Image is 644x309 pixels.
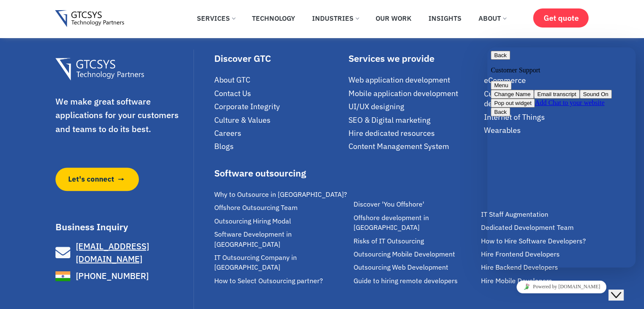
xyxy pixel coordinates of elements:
span: Contact Us [214,88,251,98]
a: Why to Outsource in [GEOGRAPHIC_DATA]? [214,190,349,199]
a: Content Management System [348,141,480,151]
h3: Business Inquiry [55,222,192,232]
a: Get quote [533,8,589,28]
span: Mobile application development [348,88,458,98]
iframe: chat widget [487,47,636,268]
span: Culture & Values [214,115,271,125]
a: Discover 'You Offshore' [353,199,477,209]
span: Careers [214,128,241,138]
span: About GTC [214,75,250,85]
span: Wearables [484,125,521,135]
a: About GTC [214,75,344,85]
a: Insights [422,9,468,28]
a: IT Outsourcing Company in [GEOGRAPHIC_DATA] [214,253,349,273]
div: Services we provide [348,54,480,63]
span: Let's connect [68,174,114,185]
a: How to Hire Software Developers? [481,236,593,246]
span: Dedicated Development Team [481,223,574,232]
span: How to Select Outsourcing partner? [214,276,323,286]
span: Hire Mobile Developers [481,276,552,286]
span: UI/UX designing [348,102,404,111]
a: Corporate Integrity [214,102,344,111]
div: Software outsourcing [214,168,349,178]
a: Hire Mobile Developers [481,276,593,286]
span: Internet of Things [484,112,545,122]
a: Technology [246,9,301,28]
a: How to Select Outsourcing partner? [214,276,349,286]
a: [PHONE_NUMBER] [55,269,192,284]
a: Web application development [348,75,480,85]
a: Offshore Outsourcing Team [214,203,349,212]
a: eCommerce [484,75,589,85]
a: Dedicated Development Team [481,223,593,232]
span: Corporate Integrity [214,102,280,111]
a: [EMAIL_ADDRESS][DOMAIN_NAME] [55,240,192,265]
span: IT Staff Augmentation [481,210,548,219]
a: Guide to hiring remote developers [353,276,477,286]
span: Hire Backend Developers [481,262,558,272]
a: Hire Frontend Developers [481,249,593,259]
span: Offshore Outsourcing Team [214,203,298,212]
a: Wearables [484,125,589,135]
span: eCommerce [484,75,526,85]
a: Services [191,9,241,28]
a: Mobile application development [348,88,480,98]
span: Why to Outsource in [GEOGRAPHIC_DATA]? [214,190,347,199]
a: Industries [306,9,365,28]
a: Internet of Things [484,112,589,122]
span: Blogs [214,141,234,151]
span: Hire dedicated resources [348,128,435,138]
a: Offshore development in [GEOGRAPHIC_DATA] [353,213,477,233]
span: Risks of IT Outsourcing [353,236,423,246]
span: Outsourcing Mobile Development [353,249,455,259]
img: Gtcsys Footer Logo [55,58,144,80]
a: Let's connect [55,168,139,191]
span: [EMAIL_ADDRESS][DOMAIN_NAME] [76,240,149,265]
a: Outsourcing Mobile Development [353,249,477,259]
span: SEO & Digital marketing [348,115,431,125]
img: Gtcsys logo [55,10,124,28]
a: Outsourcing Hiring Modal [214,216,349,226]
span: Outsourcing Hiring Modal [214,216,291,226]
div: Discover GTC [214,54,344,63]
span: Web application development [348,75,450,85]
a: Contact Us [214,88,344,98]
span: Guide to hiring remote developers [353,276,457,286]
span: Software Development in [GEOGRAPHIC_DATA] [214,229,349,249]
a: IT Staff Augmentation [481,210,593,219]
a: Our Work [369,9,418,28]
a: Hire dedicated resources [348,128,480,138]
a: Careers [214,128,344,138]
a: UI/UX designing [348,102,480,111]
a: SEO & Digital marketing [348,115,480,125]
a: Culture & Values [214,115,344,125]
span: Hire Frontend Developers [481,249,560,259]
a: Custom software development [484,89,589,109]
span: Get quote [543,14,578,22]
span: Content Management System [348,141,449,151]
a: About [472,9,512,28]
span: How to Hire Software Developers? [481,236,586,246]
a: Risks of IT Outsourcing [353,236,477,246]
span: Discover 'You Offshore' [353,199,424,209]
a: Blogs [214,141,344,151]
span: Outsourcing Web Development [353,262,448,272]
